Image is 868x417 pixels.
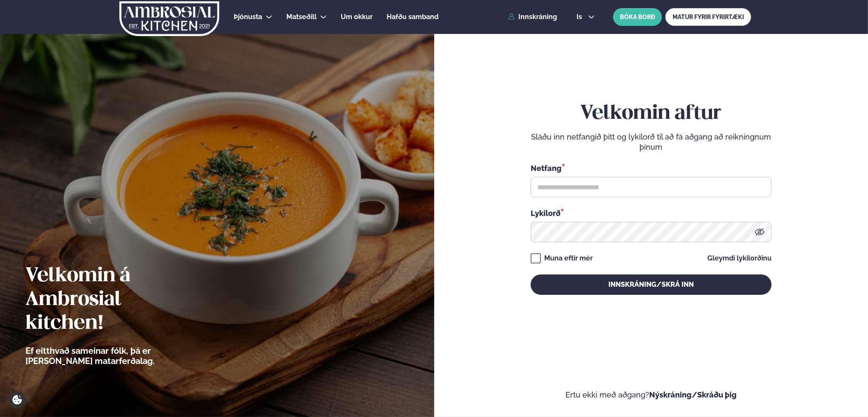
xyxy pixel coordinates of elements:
[119,1,220,36] img: logo
[649,390,737,399] a: Nýskráning/Skráðu þig
[234,13,262,21] span: Þjónusta
[577,14,585,20] span: is
[531,132,772,152] p: Sláðu inn netfangið þitt og lykilorð til að fá aðgang að reikningnum þínum
[531,162,772,174] div: Netfang
[570,14,602,20] button: is
[341,12,373,22] a: Um okkur
[8,391,26,409] a: Cookie settings
[286,12,317,22] a: Matseðill
[531,102,772,126] h2: Velkomin aftur
[286,13,317,21] span: Matseðill
[707,255,772,262] a: Gleymdi lykilorðinu
[341,13,373,21] span: Um okkur
[613,8,662,26] button: BÓKA BORÐ
[25,264,202,336] h2: Velkomin á Ambrosial kitchen!
[234,12,262,22] a: Þjónusta
[387,12,438,22] a: Hafðu samband
[25,346,202,366] p: Ef eitthvað sameinar fólk, þá er [PERSON_NAME] matarferðalag.
[531,274,772,295] button: Innskráning/Skrá inn
[387,13,438,21] span: Hafðu samband
[665,8,751,26] a: MATUR FYRIR FYRIRTÆKI
[531,207,772,218] div: Lykilorð
[460,390,843,400] p: Ertu ekki með aðgang?
[508,13,557,21] a: Innskráning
